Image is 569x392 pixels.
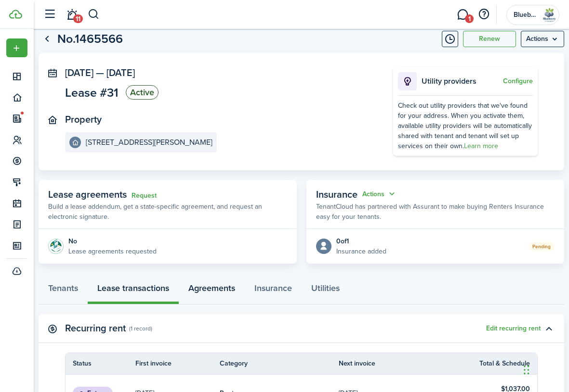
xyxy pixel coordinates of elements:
[362,189,397,200] button: Actions
[68,236,157,246] div: No
[521,31,564,47] menu-btn: Actions
[63,2,81,27] a: Notifications
[39,276,88,304] a: Tenants
[135,358,220,368] th: First invoice
[542,7,557,23] img: Blueberry Asset Management
[68,246,157,256] p: Lease agreements requested
[316,187,357,202] span: Insurance
[464,141,498,151] a: Learn more
[65,323,126,334] panel-main-title: Recurring rent
[39,31,55,47] a: Go back
[521,31,564,47] button: Open menu
[126,85,159,100] status: Active
[106,65,135,80] span: [DATE]
[514,12,538,18] span: Blueberry Asset Management
[479,358,537,368] th: Total & Schedule
[486,325,541,332] button: Edit recurring rent
[132,192,157,200] a: Request
[96,65,104,80] span: —
[339,358,458,368] th: Next invoice
[302,276,349,304] a: Utilities
[179,276,245,304] a: Agreements
[245,276,302,304] a: Insurance
[524,355,529,384] div: Drag
[65,87,119,99] span: Lease #31
[86,138,212,147] e-details-info-title: [STREET_ADDRESS][PERSON_NAME]
[40,5,59,24] button: Open sidebar
[129,324,152,333] panel-main-subtitle: (1 record)
[541,320,557,337] button: Toggle accordion
[521,346,569,392] iframe: Chat Widget
[442,31,458,47] button: Timeline
[88,6,100,23] button: Search
[9,10,22,19] img: TenantCloud
[48,239,64,254] img: Agreement e-sign
[220,358,339,368] th: Category
[422,76,501,87] p: Utility providers
[476,6,492,23] button: Open resource center
[66,358,135,368] th: Status
[336,236,386,246] div: 0 of 1
[362,189,397,200] button: Open menu
[463,31,516,47] button: Renew
[453,2,472,27] a: Messaging
[48,187,127,202] span: Lease agreements
[65,65,93,80] span: [DATE]
[316,202,555,222] p: TenantCloud has partnered with Assurant to make buying Renters Insurance easy for your tenants.
[503,77,533,85] button: Configure
[48,202,287,222] p: Build a lease addendum, get a state-specific agreement, and request an electronic signature.
[65,114,102,125] panel-main-title: Property
[336,246,386,256] p: Insurance added
[465,14,474,23] span: 1
[73,14,83,23] span: 11
[6,38,27,57] button: Open menu
[529,242,555,251] status: Pending
[398,101,533,151] div: Check out utility providers that we've found for your address. When you activate them, available ...
[57,30,123,48] h1: No.1465566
